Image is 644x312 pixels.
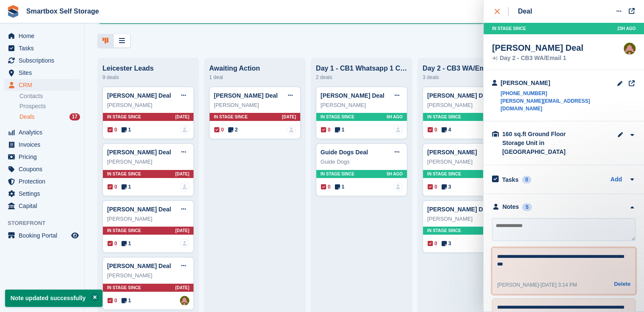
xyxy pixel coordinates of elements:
img: deal-assignee-blank [180,239,189,248]
span: 0 [428,183,437,191]
a: Contacts [19,92,80,100]
div: Notes [503,203,519,211]
a: menu [4,200,80,212]
a: menu [4,55,80,66]
div: [PERSON_NAME] [427,158,509,166]
a: [PERSON_NAME] Deal [107,92,171,99]
div: 17 [69,113,80,120]
div: [PERSON_NAME] [107,271,189,280]
div: 1 deal [209,72,301,82]
span: [PERSON_NAME] [497,282,539,288]
span: 0 [321,126,331,134]
h2: Tasks [502,176,519,183]
div: [PERSON_NAME] [321,101,403,109]
span: Invoices [19,139,69,151]
a: menu [4,67,80,79]
div: 160 sq.ft Ground Floor Storage Unit in [GEOGRAPHIC_DATA] [502,130,587,156]
a: Preview store [70,230,80,241]
span: Settings [19,188,69,200]
img: deal-assignee-blank [180,125,189,134]
div: 3 deals [423,72,514,82]
a: menu [4,126,80,138]
span: Protection [19,175,69,187]
span: In stage since [427,171,461,177]
a: menu [4,30,80,42]
span: 4 [442,126,451,134]
a: Alex Selenitsas [180,296,189,305]
span: [DATE] [175,114,189,120]
span: 1 [335,126,345,134]
a: Prospects [19,102,80,111]
a: Delete [614,280,630,290]
a: menu [4,151,80,163]
span: 6H AGO [387,114,403,120]
span: In stage since [214,114,248,120]
a: menu [4,139,80,151]
span: Storefront [8,219,84,227]
div: [PERSON_NAME] [107,158,189,166]
a: [PERSON_NAME] Deal [107,263,171,269]
a: menu [4,175,80,187]
p: Note updated successfully [5,290,102,307]
span: In stage since [492,25,526,32]
a: [PERSON_NAME] Deal [107,206,171,213]
a: [PERSON_NAME] Deal [427,206,491,213]
span: 0 [108,297,117,304]
span: 23H AGO [617,25,636,32]
div: [PERSON_NAME] [427,215,509,223]
span: 0 [321,183,331,191]
img: stora-icon-8386f47178a22dfd0bd8f6a31ec36ba5ce8667c1dd55bd0f319d3a0aa187defe.svg [7,5,19,18]
span: In stage since [107,227,141,234]
a: deal-assignee-blank [180,182,189,192]
a: deal-assignee-blank [393,125,403,134]
span: Prospects [19,102,46,110]
div: [PERSON_NAME] [500,79,617,88]
div: 0 [522,176,532,183]
span: In stage since [107,114,141,120]
a: [PERSON_NAME] Deal [321,92,384,99]
span: [DATE] [175,285,189,291]
span: CRM [19,79,69,91]
div: Deal [518,6,532,16]
div: [PERSON_NAME] Deal [492,43,583,53]
div: - [497,281,577,289]
div: 5 [522,203,532,211]
span: 0 [428,240,437,247]
span: In stage since [427,114,461,120]
span: 0 [428,126,437,134]
span: [DATE] [175,227,189,234]
a: Guide Dogs Deal [321,149,368,156]
a: menu [4,79,80,91]
span: In stage since [427,227,461,234]
span: [DATE] [282,114,296,120]
a: [PERSON_NAME] Deal [427,92,491,99]
span: Tasks [19,42,69,54]
span: In stage since [107,285,141,291]
a: menu [4,230,80,241]
a: [PERSON_NAME] Deal [214,92,278,99]
span: 1 [122,183,131,191]
a: menu [4,163,80,175]
a: menu [4,188,80,200]
span: Deals [19,113,35,121]
span: 1 [122,297,131,304]
a: [PERSON_NAME][EMAIL_ADDRESS][DOMAIN_NAME] [500,97,617,112]
span: 2 [228,126,238,134]
div: 2 deals [316,72,407,82]
a: [PERSON_NAME] Deal [107,149,171,156]
span: In stage since [321,114,354,120]
a: [PHONE_NUMBER] [500,90,617,97]
span: 3 [442,183,451,191]
span: In stage since [107,171,141,177]
div: [PERSON_NAME] [107,215,189,223]
div: Awaiting Action [209,65,301,72]
img: deal-assignee-blank [287,125,296,134]
span: Home [19,30,69,42]
div: Day 2 - CB3 WA/Email 1 [423,65,514,72]
span: Pricing [19,151,69,163]
a: [PERSON_NAME] [427,149,477,156]
span: Capital [19,200,69,212]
